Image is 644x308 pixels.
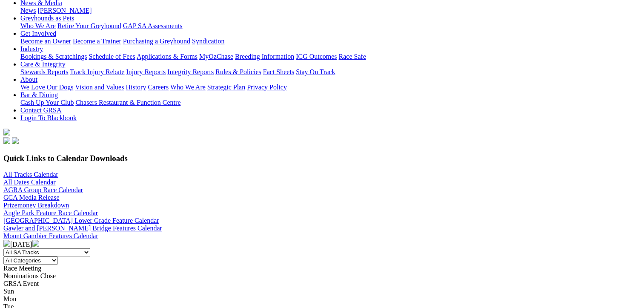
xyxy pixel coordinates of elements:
[296,53,337,60] a: ICG Outcomes
[3,240,641,248] div: [DATE]
[20,22,56,29] a: Who We Are
[20,53,87,60] a: Bookings & Scratchings
[3,171,58,178] a: All Tracks Calendar
[20,83,73,91] a: We Love Our Dogs
[247,83,287,91] a: Privacy Policy
[3,178,56,186] a: All Dates Calendar
[20,68,641,76] div: Care & Integrity
[3,295,641,303] div: Mon
[20,45,43,52] a: Industry
[20,37,641,45] div: Get Involved
[20,14,74,22] a: Greyhounds as Pets
[20,7,641,14] div: News & Media
[20,53,641,60] div: Industry
[126,68,166,75] a: Injury Reports
[3,232,98,239] a: Mount Gambier Features Calendar
[20,107,61,114] a: Contact GRSA
[123,22,183,29] a: GAP SA Assessments
[338,53,366,60] a: Race Safe
[3,280,641,288] div: GRSA Event
[3,186,83,193] a: AGRA Group Race Calendar
[20,37,71,45] a: Become an Owner
[263,68,294,75] a: Fact Sheets
[3,129,10,135] img: logo-grsa-white.png
[3,240,10,247] img: chevron-left-pager-white.svg
[12,137,19,144] img: twitter.svg
[20,83,641,91] div: About
[20,68,68,75] a: Stewards Reports
[3,265,641,272] div: Race Meeting
[126,83,146,91] a: History
[3,201,69,209] a: Prizemoney Breakdown
[3,137,10,144] img: facebook.svg
[235,53,294,60] a: Breeding Information
[3,288,641,295] div: Sun
[75,83,124,91] a: Vision and Values
[296,68,335,75] a: Stay On Track
[170,83,206,91] a: Who We Are
[207,83,245,91] a: Strategic Plan
[3,194,60,201] a: GCA Media Release
[20,76,37,83] a: About
[75,99,180,106] a: Chasers Restaurant & Function Centre
[37,7,92,14] a: [PERSON_NAME]
[89,53,135,60] a: Schedule of Fees
[3,154,641,163] h3: Quick Links to Calendar Downloads
[137,53,197,60] a: Applications & Forms
[70,68,124,75] a: Track Injury Rebate
[215,68,261,75] a: Rules & Policies
[20,99,641,107] div: Bar & Dining
[57,22,121,29] a: Retire Your Greyhound
[20,114,77,121] a: Login To Blackbook
[20,99,74,106] a: Cash Up Your Club
[148,83,169,91] a: Careers
[20,30,56,37] a: Get Involved
[32,240,39,247] img: chevron-right-pager-white.svg
[3,272,641,280] div: Nominations Close
[3,209,98,216] a: Angle Park Feature Race Calendar
[20,7,36,14] a: News
[20,60,66,68] a: Care & Integrity
[192,37,224,45] a: Syndication
[3,217,159,224] a: [GEOGRAPHIC_DATA] Lower Grade Feature Calendar
[123,37,190,45] a: Purchasing a Greyhound
[199,53,233,60] a: MyOzChase
[73,37,121,45] a: Become a Trainer
[20,22,641,30] div: Greyhounds as Pets
[20,91,58,98] a: Bar & Dining
[167,68,214,75] a: Integrity Reports
[3,225,162,232] a: Gawler and [PERSON_NAME] Bridge Features Calendar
